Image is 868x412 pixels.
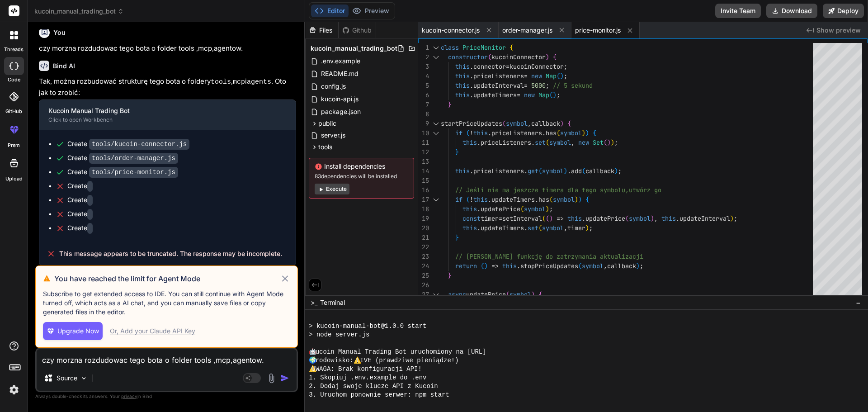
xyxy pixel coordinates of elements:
[473,72,524,80] span: priceListeners
[546,205,549,213] span: )
[520,262,578,270] span: stopPriceUpdates
[676,214,679,223] span: .
[481,224,524,232] span: updateTimers
[571,167,582,175] span: add
[309,348,311,356] span: 🤖
[509,43,513,52] span: {
[553,81,593,90] span: // 5 sekund
[39,100,281,130] button: Kucoin Manual Trading BotClick to open Workbench
[506,290,509,298] span: (
[585,224,589,232] span: )
[418,157,429,166] div: 13
[470,91,473,99] span: .
[430,195,442,204] div: Click to collapse the range.
[418,166,429,176] div: 14
[549,214,553,223] span: )
[430,52,442,62] div: Click to collapse the range.
[466,129,470,137] span: (
[517,262,520,270] span: .
[477,205,481,213] span: .
[491,129,542,137] span: priceListeners
[455,148,459,156] span: }
[320,81,347,92] span: config.js
[35,392,298,401] p: Always double-check its answers. Your in Bind
[470,129,473,137] span: !
[430,43,442,52] div: Click to collapse the range.
[484,262,488,270] span: )
[567,167,571,175] span: .
[470,72,473,80] span: .
[571,138,575,147] span: ,
[418,128,429,138] div: 10
[448,290,466,298] span: async
[854,295,863,310] button: −
[502,262,517,270] span: this
[315,184,349,194] button: Execute
[582,262,604,270] span: symbol
[311,44,397,53] span: kucoin_manual_trading_bot
[8,142,20,149] label: prem
[557,129,560,137] span: (
[816,26,861,35] span: Show preview
[531,81,546,90] span: 5000
[39,76,296,98] p: Tak, można rozbudować strukturę tego bota o foldery , i . Oto jak to zrobić:
[604,138,607,147] span: (
[528,119,531,128] span: ,
[418,52,429,62] div: 2
[311,348,486,356] span: Kucoin Manual Trading Bot uruchomiony na [URL]
[5,175,23,183] label: Upload
[560,72,564,80] span: )
[578,138,589,147] span: new
[618,167,622,175] span: ;
[418,233,429,242] div: 21
[488,129,491,137] span: .
[320,56,361,66] span: .env.example
[318,142,332,152] span: tools
[418,43,429,52] div: 1
[546,214,549,223] span: (
[481,262,484,270] span: (
[614,138,618,147] span: ;
[491,262,499,270] span: =>
[766,4,817,18] button: Download
[455,186,629,194] span: // Jeśli nie ma jeszcze timera dla tego symbolu,
[538,195,549,204] span: has
[470,81,473,90] span: .
[564,167,567,175] span: )
[477,224,481,232] span: .
[6,382,22,398] img: settings
[59,249,282,258] span: This message appears to be truncated. The response may be incomplete.
[524,205,546,213] span: symbol
[578,262,582,270] span: (
[121,393,137,399] span: privacy
[418,280,429,290] div: 26
[305,26,338,35] div: Files
[589,224,593,232] span: ;
[211,78,231,86] code: tools
[567,119,571,128] span: {
[585,167,614,175] span: callback
[356,356,459,365] span: LIVE (prawdziwe pieniądze!)
[309,382,438,391] span: 2. Dodaj swoje klucze API z Kucoin
[280,374,289,383] img: icon
[57,327,99,336] span: Upgrade Now
[524,72,528,80] span: =
[593,129,596,137] span: {
[528,167,538,175] span: get
[57,374,77,383] p: Source
[575,26,621,35] span: price-monitor.js
[582,167,585,175] span: (
[661,214,676,223] span: this
[473,81,524,90] span: updateInterval
[418,195,429,204] div: 17
[320,130,346,141] span: server.js
[491,195,535,204] span: updateTimers
[557,91,560,99] span: ;
[535,138,546,147] span: set
[455,167,470,175] span: this
[582,214,585,223] span: .
[856,298,861,307] span: −
[604,262,607,270] span: ,
[418,176,429,185] div: 15
[823,4,864,18] button: Deploy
